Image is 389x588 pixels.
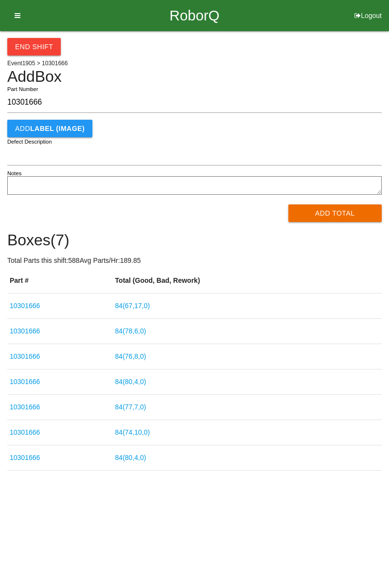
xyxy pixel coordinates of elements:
[115,352,146,360] a: 84(76,8,0)
[7,68,382,85] h4: Add Box
[10,302,40,310] a: 10301666
[7,60,68,67] span: Event 1905 > 10301666
[10,403,40,411] a: 10301666
[115,403,146,411] a: 84(77,7,0)
[10,378,40,386] a: 10301666
[288,204,382,222] button: Add Total
[7,85,38,93] label: Part Number
[115,302,150,310] a: 84(67,17,0)
[115,454,146,461] a: 84(80,4,0)
[115,428,150,436] a: 84(74,10,0)
[7,256,382,266] p: Total Parts this shift: 588 Avg Parts/Hr: 189.85
[7,138,52,146] label: Defect Description
[113,268,382,294] th: Total (Good, Bad, Rework)
[10,428,40,436] a: 10301666
[7,232,382,249] h4: Boxes ( 7 )
[7,92,382,113] input: Required
[7,169,21,178] label: Notes
[7,38,61,55] button: End Shift
[7,120,92,137] button: AddLABEL (IMAGE)
[10,352,40,360] a: 10301666
[7,268,113,294] th: Part #
[115,327,146,335] a: 84(78,6,0)
[30,125,85,132] b: LABEL (IMAGE)
[115,378,146,386] a: 84(80,4,0)
[10,327,40,335] a: 10301666
[10,454,40,461] a: 10301666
